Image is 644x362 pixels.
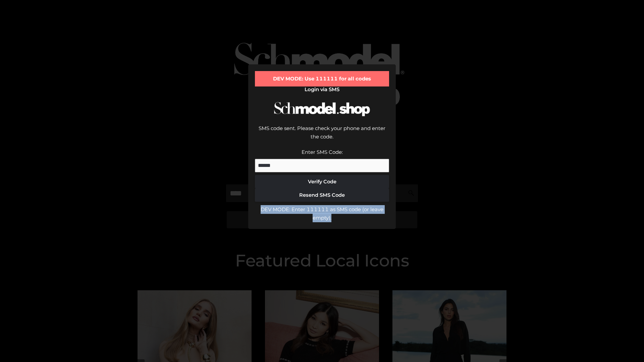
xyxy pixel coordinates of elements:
button: Resend SMS Code [255,188,389,202]
div: DEV MODE: Enter 111111 as SMS code (or leave empty). [255,205,389,222]
h2: Login via SMS [255,86,389,93]
div: SMS code sent. Please check your phone and enter the code. [255,124,389,148]
label: Enter SMS Code: [302,149,343,155]
button: Verify Code [255,175,389,188]
img: Schmodel Logo [272,96,372,122]
div: DEV MODE: Use 111111 for all codes [255,71,389,86]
